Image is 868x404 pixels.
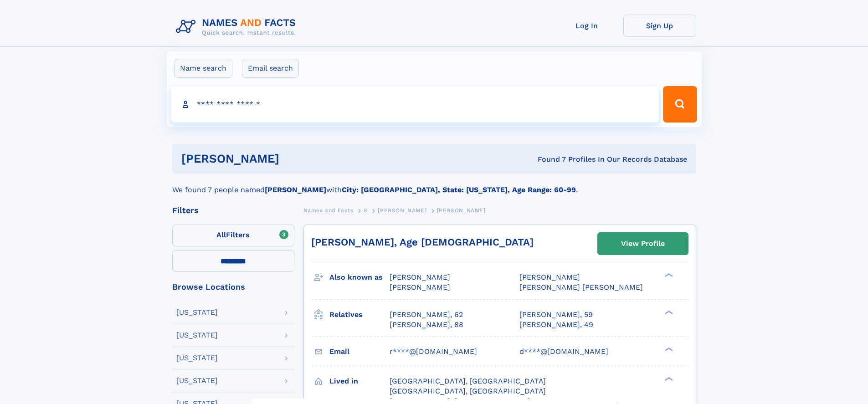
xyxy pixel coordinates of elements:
[265,185,326,194] b: [PERSON_NAME]
[390,273,450,281] span: [PERSON_NAME]
[329,307,390,322] h3: Relatives
[437,207,486,214] span: [PERSON_NAME]
[181,153,409,164] h1: [PERSON_NAME]
[663,309,673,315] div: ❯
[172,15,303,39] img: Logo Names and Facts
[390,310,463,320] a: [PERSON_NAME], 62
[663,346,673,352] div: ❯
[519,320,593,330] a: [PERSON_NAME], 49
[663,86,697,123] button: Search Button
[390,377,546,385] span: [GEOGRAPHIC_DATA], [GEOGRAPHIC_DATA]
[378,207,426,214] span: [PERSON_NAME]
[598,233,688,255] a: View Profile
[172,174,696,195] div: We found 7 people named with .
[663,376,673,382] div: ❯
[519,310,593,320] a: [PERSON_NAME], 59
[176,354,218,362] div: [US_STATE]
[216,230,226,239] span: All
[378,205,426,216] a: [PERSON_NAME]
[311,236,534,248] a: [PERSON_NAME], Age [DEMOGRAPHIC_DATA]
[408,154,687,164] div: Found 7 Profiles In Our Records Database
[172,283,294,291] div: Browse Locations
[519,283,643,291] span: [PERSON_NAME] [PERSON_NAME]
[172,225,294,246] label: Filters
[390,387,546,395] span: [GEOGRAPHIC_DATA], [GEOGRAPHIC_DATA]
[390,320,463,330] a: [PERSON_NAME], 88
[176,377,218,384] div: [US_STATE]
[519,273,580,281] span: [PERSON_NAME]
[176,332,218,339] div: [US_STATE]
[303,205,354,216] a: Names and Facts
[329,270,390,285] h3: Also known as
[172,206,294,215] div: Filters
[364,205,368,216] a: S
[171,86,659,123] input: search input
[663,272,673,278] div: ❯
[550,15,623,37] a: Log In
[242,59,299,78] label: Email search
[174,59,232,78] label: Name search
[329,373,390,389] h3: Lived in
[623,15,696,37] a: Sign Up
[342,185,576,194] b: City: [GEOGRAPHIC_DATA], State: [US_STATE], Age Range: 60-99
[390,283,450,291] span: [PERSON_NAME]
[329,344,390,359] h3: Email
[176,309,218,316] div: [US_STATE]
[621,233,665,254] div: View Profile
[364,207,368,214] span: S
